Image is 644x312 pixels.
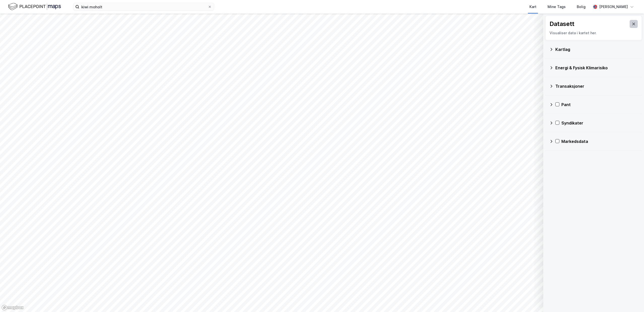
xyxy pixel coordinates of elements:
[550,30,638,36] div: Visualiser data i kartet her.
[8,2,61,11] img: logo.f888ab2527a4732fd821a326f86c7f29.svg
[550,20,574,28] div: Datasett
[2,305,24,310] a: Mapbox homepage
[577,4,586,10] div: Bolig
[599,4,628,10] div: [PERSON_NAME]
[619,288,644,312] iframe: Chat Widget
[561,102,638,108] div: Pant
[529,4,536,10] div: Kart
[555,46,638,52] div: Kartlag
[79,3,208,11] input: Søk på adresse, matrikkel, gårdeiere, leietakere eller personer
[555,83,638,89] div: Transaksjoner
[561,138,638,144] div: Markedsdata
[555,65,638,71] div: Energi & Fysisk Klimarisiko
[619,288,644,312] div: Kontrollprogram for chat
[548,4,566,10] div: Mine Tags
[561,120,638,126] div: Syndikater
